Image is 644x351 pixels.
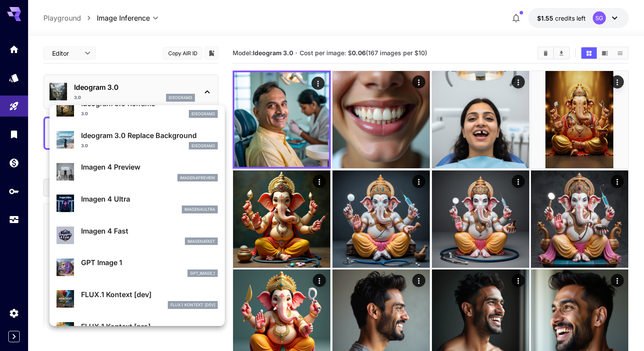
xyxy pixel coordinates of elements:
[57,158,218,185] div: Imagen 4 Previewimagen4preview
[81,226,218,236] p: Imagen 4 Fast
[191,111,215,117] p: ideogram3
[184,206,215,213] p: imagen4ultra
[81,194,218,204] p: Imagen 4 Ultra
[81,289,218,300] p: FLUX.1 Kontext [dev]
[170,302,215,308] p: FLUX.1 Kontext [dev]
[81,142,88,149] p: 3.0
[191,143,215,149] p: ideogram3
[57,95,218,121] div: Ideogram 3.0 Reframe3.0ideogram3
[180,175,215,181] p: imagen4preview
[190,270,215,277] p: gpt_image_1
[188,238,215,245] p: imagen4fast
[57,318,218,344] div: FLUX.1 Kontext [pro]
[57,127,218,153] div: Ideogram 3.0 Replace Background3.0ideogram3
[57,286,218,312] div: FLUX.1 Kontext [dev]FLUX.1 Kontext [dev]
[81,257,218,268] p: GPT Image 1
[57,222,218,249] div: Imagen 4 Fastimagen4fast
[81,130,218,141] p: Ideogram 3.0 Replace Background
[81,110,88,117] p: 3.0
[81,162,218,172] p: Imagen 4 Preview
[57,254,218,280] div: GPT Image 1gpt_image_1
[81,321,218,332] p: FLUX.1 Kontext [pro]
[57,190,218,217] div: Imagen 4 Ultraimagen4ultra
